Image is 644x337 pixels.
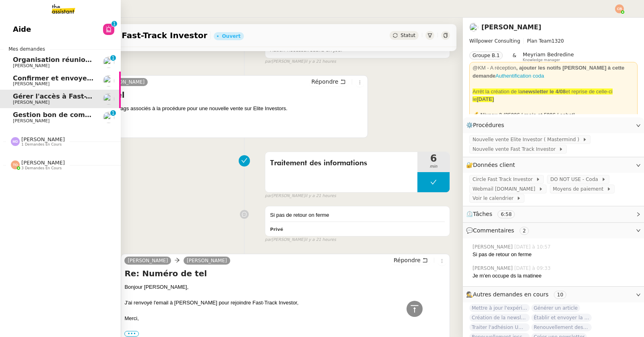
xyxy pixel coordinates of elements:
span: 1320 [551,38,564,44]
img: users%2FPVo4U3nC6dbZZPS5thQt7kGWk8P2%2Favatar%2F1516997780130.jpeg [103,57,114,68]
span: Création de la newsletter UMento - Circle - [DATE] [469,314,530,322]
span: Mes demandes [4,45,50,53]
span: 6 [417,154,450,163]
span: [PERSON_NAME] [13,63,50,68]
nz-tag: 10 [554,291,566,299]
span: [PERSON_NAME] [105,79,145,85]
span: min [417,163,450,170]
label: ••• [124,331,139,337]
span: [DATE] à 10:57 [514,243,552,251]
span: il y a 21 heures [305,193,336,199]
b: Privé [270,227,283,232]
div: ⏲️Tâches 6:58 [463,206,644,222]
span: 🕵️ [466,291,570,298]
span: par [265,58,272,65]
span: ⚙️ [466,121,508,130]
div: 💬Commentaires 2 [463,223,644,238]
span: 💬 [466,227,532,234]
img: svg [615,4,624,13]
div: J'ai renvoyé l'email à [PERSON_NAME] pour rejoindre Fast-Track Investor, [124,299,446,307]
img: users%2FDBF5gIzOT6MfpzgDQC7eMkIK8iA3%2Favatar%2Fd943ca6c-06ba-4e73-906b-d60e05e423d3 [469,23,478,32]
span: il y a 21 heures [305,236,336,243]
a: [PERSON_NAME] [481,23,541,31]
span: 🔐 [466,160,518,170]
span: [PERSON_NAME] [21,160,65,166]
small: [PERSON_NAME] [265,58,336,65]
small: [PERSON_NAME] [265,236,336,243]
img: svg [11,160,20,169]
span: [PERSON_NAME] [13,81,50,86]
span: Autres demandes en cours [473,291,549,298]
img: users%2FDBF5gIzOT6MfpzgDQC7eMkIK8iA3%2Favatar%2Fd943ca6c-06ba-4e73-906b-d60e05e423d3 [103,93,114,105]
button: Répondre [391,256,431,265]
span: Traiter l'adhésion UMento [469,323,530,331]
span: par [265,193,272,199]
div: Merci, [124,314,446,323]
span: [PERSON_NAME] [473,243,514,251]
span: par [265,236,272,243]
span: Gérer l'accès à Fast-Track Investor [42,31,207,39]
span: Webmail [DOMAIN_NAME] [473,185,539,193]
span: Renouvellement des adhésions FTI - 1 septembre 2025 [531,323,592,331]
div: Si pas de retour on ferme [473,251,638,259]
span: Commentaires [473,227,514,234]
nz-tag: 6:58 [497,210,515,218]
p: 1 [113,21,116,28]
span: [PERSON_NAME] [13,118,50,123]
span: Nouvelle vente Elite Investor ( Mastermind ) [473,136,582,144]
span: Gérer l'accès à Fast-Track Investor [13,92,137,100]
span: [DATE] à 09:33 [514,265,552,272]
span: Arrêt la création de la [473,88,522,95]
span: DO NOT USE - Coda [550,175,601,183]
span: et reprise de celle-ci le [473,88,613,103]
img: users%2FrxcTinYCQST3nt3eRyMgQ024e422%2Favatar%2Fa0327058c7192f72952294e6843542370f7921c3.jpg [103,75,114,86]
span: Procédures [473,122,504,128]
strong: 💰 Niveau 2 (3500€ / mois et 500€ / achat) [473,112,575,118]
p: 1 [111,55,115,62]
span: Willpower Consulting [469,38,520,44]
span: Établir et envoyer la facture à C3Y [531,314,592,322]
a: Authentification coda [495,73,544,79]
span: dans un jour [270,47,343,53]
span: Répondre [394,256,421,264]
span: [PERSON_NAME] [473,265,514,272]
strong: , ajouter les notifs [PERSON_NAME] à cette demande [473,65,624,79]
div: @KM - A réception [473,64,634,80]
span: Tâches [473,211,492,217]
p: 1 [111,110,115,117]
span: Aide [13,23,31,35]
div: Ouvert [222,34,240,39]
div: Je m'en occupe ds la matinee [473,272,638,280]
span: Circle Fast Track Investor [473,175,536,183]
span: & [512,51,516,62]
div: ⚙️Procédures [463,117,644,133]
span: il y a 21 heures [305,58,336,65]
span: 3 demandes en cours [21,166,62,171]
span: [PERSON_NAME] [13,100,50,105]
img: users%2F9mvJqJUvllffspLsQzytnd0Nt4c2%2Favatar%2F82da88e3-d90d-4e39-b37d-dcb7941179ae [103,112,114,123]
span: Statut [400,33,415,38]
span: Knowledge manager [523,58,560,62]
span: Nouvelle vente Fast Track Investor [473,145,559,153]
span: Plan Team [527,38,551,44]
h4: Re: Numéro de tel [42,89,364,101]
nz-badge-sup: 1 [110,110,116,116]
nz-badge-sup: 1 [110,55,116,61]
nz-tag: 2 [520,227,529,235]
span: Générer un article [531,304,580,312]
span: [PERSON_NAME] [21,136,65,142]
span: Gestion bon de commande - 2 septembre 2025 [13,111,183,119]
strong: [DATE] [477,96,494,102]
div: 🕵️Autres demandes en cours 10 [463,287,644,302]
h4: Re: Numéro de tel [124,268,446,279]
button: Répondre [309,77,349,86]
span: Mettre à jour l'expérience Coda [469,304,530,312]
nz-badge-sup: 1 [111,21,117,27]
div: Bonjour [PERSON_NAME], [124,283,446,291]
nz-tag: Groupe B.1 [469,51,503,60]
img: svg [11,137,20,146]
span: Organisation réunion comptable [13,56,130,64]
span: Voir le calendrier [473,194,516,202]
span: Répondre [312,78,339,86]
span: [PERSON_NAME] [128,258,168,263]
